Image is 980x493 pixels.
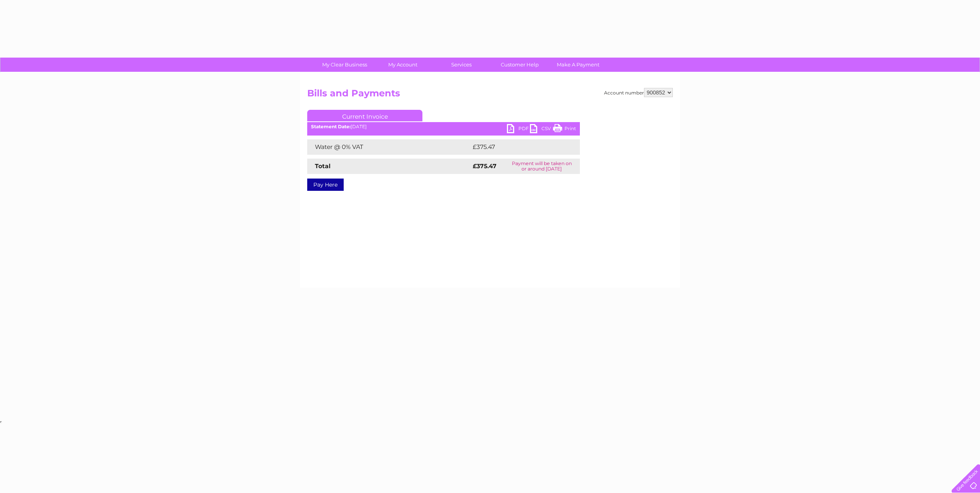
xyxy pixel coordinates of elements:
td: Water @ 0% VAT [307,139,471,155]
a: CSV [530,124,553,135]
a: Make A Payment [546,58,610,72]
strong: £375.47 [473,162,497,170]
strong: Total [315,162,331,170]
a: My Clear Business [313,58,376,72]
a: Pay Here [307,179,344,191]
div: Account number [604,88,673,97]
div: [DATE] [307,124,580,129]
a: Current Invoice [307,110,422,121]
td: £375.47 [471,139,566,155]
td: Payment will be taken on or around [DATE] [504,159,580,174]
a: Print [553,124,576,135]
a: Services [430,58,493,72]
h2: Bills and Payments [307,88,673,103]
a: Customer Help [488,58,551,72]
a: PDF [507,124,530,135]
a: My Account [371,58,435,72]
b: Statement Date: [311,124,351,129]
